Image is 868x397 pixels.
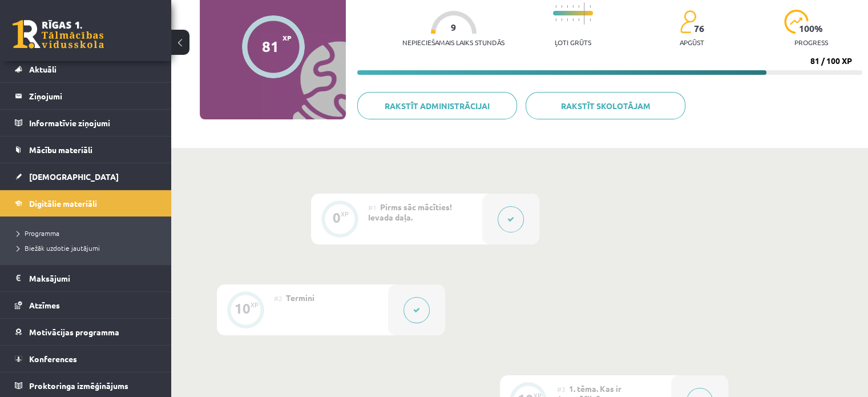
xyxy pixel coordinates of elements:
[680,38,704,46] p: apgūst
[561,5,562,8] img: icon-short-line-57e1e144782c952c97e751825c79c345078a6d821885a25fce030b3d8c18986b.svg
[29,83,157,109] legend: Ziņojumi
[29,110,157,136] legend: Informatīvie ziņojumi
[784,10,809,34] img: icon-progress-161ccf0a02000e728c5f80fcf4c31c7af3da0e1684b2b1d7c360e028c24a22f1.svg
[29,171,119,182] span: [DEMOGRAPHIC_DATA]
[15,137,157,163] a: Mācību materiāli
[572,5,574,8] img: icon-short-line-57e1e144782c952c97e751825c79c345078a6d821885a25fce030b3d8c18986b.svg
[578,5,579,8] img: icon-short-line-57e1e144782c952c97e751825c79c345078a6d821885a25fce030b3d8c18986b.svg
[368,202,452,222] span: Pirms sāc mācīties! Ievada daļa.
[29,198,97,208] span: Digitālie materiāli
[572,18,574,21] img: icon-short-line-57e1e144782c952c97e751825c79c345078a6d821885a25fce030b3d8c18986b.svg
[333,212,341,223] div: 0
[29,354,77,364] span: Konferences
[590,18,591,21] img: icon-short-line-57e1e144782c952c97e751825c79c345078a6d821885a25fce030b3d8c18986b.svg
[29,145,92,155] span: Mācību materiāli
[341,211,349,217] div: XP
[368,203,377,212] span: #1
[15,346,157,372] a: Konferences
[15,319,157,345] a: Motivācijas programma
[15,110,157,136] a: Informatīvie ziņojumi
[561,18,562,21] img: icon-short-line-57e1e144782c952c97e751825c79c345078a6d821885a25fce030b3d8c18986b.svg
[555,5,556,8] img: icon-short-line-57e1e144782c952c97e751825c79c345078a6d821885a25fce030b3d8c18986b.svg
[262,38,279,55] div: 81
[15,163,157,190] a: [DEMOGRAPHIC_DATA]
[15,292,157,318] a: Atzīmes
[567,18,568,21] img: icon-short-line-57e1e144782c952c97e751825c79c345078a6d821885a25fce030b3d8c18986b.svg
[451,22,456,33] span: 9
[15,83,157,109] a: Ziņojumi
[29,64,56,74] span: Aktuāli
[799,23,823,34] span: 100 %
[13,20,104,49] a: Rīgas 1. Tālmācības vidusskola
[251,302,259,308] div: XP
[557,384,566,394] span: #3
[282,34,292,42] span: XP
[29,265,157,291] legend: Maksājumi
[15,190,157,216] a: Digitālie materiāli
[555,38,591,46] p: Ļoti grūts
[15,265,157,291] a: Maksājumi
[17,228,160,238] a: Programma
[17,228,59,238] span: Programma
[29,380,128,391] span: Proktoringa izmēģinājums
[274,294,282,303] span: #2
[555,18,556,21] img: icon-short-line-57e1e144782c952c97e751825c79c345078a6d821885a25fce030b3d8c18986b.svg
[567,5,568,8] img: icon-short-line-57e1e144782c952c97e751825c79c345078a6d821885a25fce030b3d8c18986b.svg
[590,5,591,8] img: icon-short-line-57e1e144782c952c97e751825c79c345078a6d821885a25fce030b3d8c18986b.svg
[286,292,314,303] span: Termini
[17,243,100,252] span: Biežāk uzdotie jautājumi
[680,10,696,34] img: students-c634bb4e5e11cddfef0936a35e636f08e4e9abd3cc4e673bd6f9a4125e45ecb1.svg
[357,92,517,119] a: Rakstīt administrācijai
[235,303,251,314] div: 10
[15,56,157,82] a: Aktuāli
[694,23,704,34] span: 76
[578,18,579,21] img: icon-short-line-57e1e144782c952c97e751825c79c345078a6d821885a25fce030b3d8c18986b.svg
[29,327,119,337] span: Motivācijas programma
[29,300,60,310] span: Atzīmes
[794,38,828,46] p: progress
[526,92,685,119] a: Rakstīt skolotājam
[402,38,504,46] p: Nepieciešamais laiks stundās
[17,243,160,253] a: Biežāk uzdotie jautājumi
[584,2,585,25] img: icon-long-line-d9ea69661e0d244f92f715978eff75569469978d946b2353a9bb055b3ed8787d.svg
